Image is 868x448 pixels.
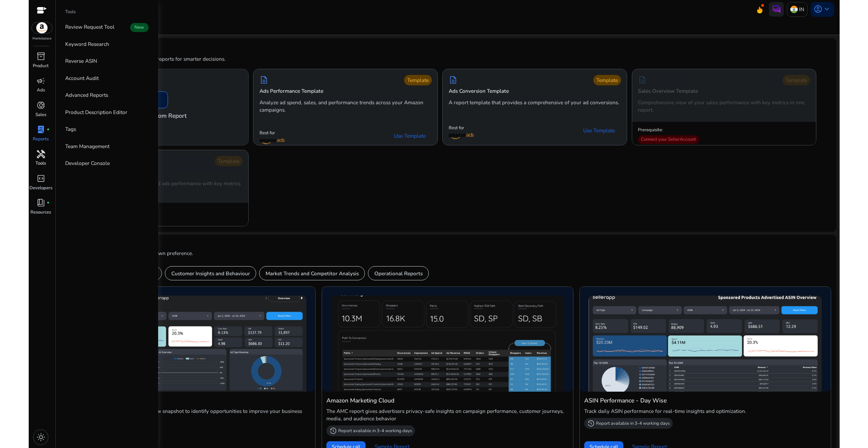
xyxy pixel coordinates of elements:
[65,74,99,82] p: Account Audit
[35,160,46,167] p: Tools
[577,125,621,136] button: Use Template
[449,99,619,106] p: A report template that provides a comprehensive of your ad conversions.
[126,111,187,120] h4: Create Custom Report
[29,51,53,75] a: inventory_2Product
[36,77,45,85] span: campaign
[326,396,569,405] h4: Amazon Marketing Cloud
[65,23,115,31] p: Review Request Tool
[36,101,45,110] span: donut_small
[33,63,49,69] p: Product
[388,131,431,141] button: Use Template
[326,408,569,422] p: The AMC report gives advertisers privacy-safe insights on campaign performance, customer journeys...
[33,136,49,143] p: Reports
[47,201,50,204] span: fiber_manual_record
[449,88,509,94] h5: Ads Conversion Template
[64,250,831,257] p: Create your own report based on your own preference.
[65,125,76,133] p: Tags
[36,150,45,159] span: handyman
[65,91,108,99] p: Advanced Reports
[32,22,52,33] img: amazon.svg
[215,156,243,166] div: Template
[638,135,699,144] div: Connect your Seller Account
[259,130,284,136] p: Best for
[266,270,359,277] p: Market Trends and Competitor Analysis
[36,52,45,61] span: inventory_2
[638,99,810,114] p: Comprehensive view of your sales performance with key metrics in one report.
[29,173,53,197] a: code_blocksDevelopers
[29,124,53,148] a: lab_profilefiber_manual_recordReports
[449,125,474,131] p: Best for
[638,88,698,94] h5: Sales Overview Template
[65,142,109,150] p: Team Management
[29,75,53,99] a: campaignAds
[36,198,45,207] span: book_4
[36,433,45,442] span: light_mode
[35,112,46,118] p: Sales
[404,75,432,85] div: Template
[171,270,250,277] p: Customer Insights and Behaviour
[822,5,831,13] span: keyboard_arrow_down
[36,125,45,134] span: lab_profile
[36,174,45,183] span: code_blocks
[587,420,595,427] span: history_2
[790,6,798,13] img: in.svg
[374,270,423,277] p: Operational Reports
[799,3,804,15] p: IN
[47,128,50,131] span: fiber_manual_record
[638,76,647,84] span: description
[584,408,826,415] p: Track daily ASIN performance for real-time insights and optimization.
[69,396,311,405] h4: Account Performance
[338,428,412,434] p: Report available in 3-4 working days
[37,87,45,94] p: Ads
[583,127,615,134] span: Use Template
[596,421,670,427] p: Report available in 3-4 working days
[394,132,426,140] span: Use Template
[69,408,311,415] p: Monthly and Quarterly business review snapshot to identify opportunities to improve your business
[65,57,97,65] p: Reverse ASIN
[259,88,323,94] h5: Ads Performance Template
[584,396,826,405] h4: ASIN Performance - Day Wise
[65,40,109,48] p: Keyword Research
[329,427,337,435] span: history_2
[29,148,53,172] a: handymanTools
[32,36,51,41] p: Marketplace
[29,100,53,124] a: donut_smallSales
[29,185,52,192] p: Developers
[449,76,457,84] span: description
[783,75,810,85] div: Template
[130,23,148,32] span: New
[814,5,822,13] span: account_circle
[638,127,699,133] p: Prerequisite:
[30,209,51,216] p: Resources
[65,9,76,16] p: Tools
[65,108,127,116] p: Product Description Editor
[593,75,621,85] div: Template
[29,197,53,221] a: book_4fiber_manual_recordResources
[259,76,268,84] span: description
[259,99,432,114] p: Analyze ad spend, sales, and performance trends across your Amazon campaigns.
[65,159,110,167] p: Developer Console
